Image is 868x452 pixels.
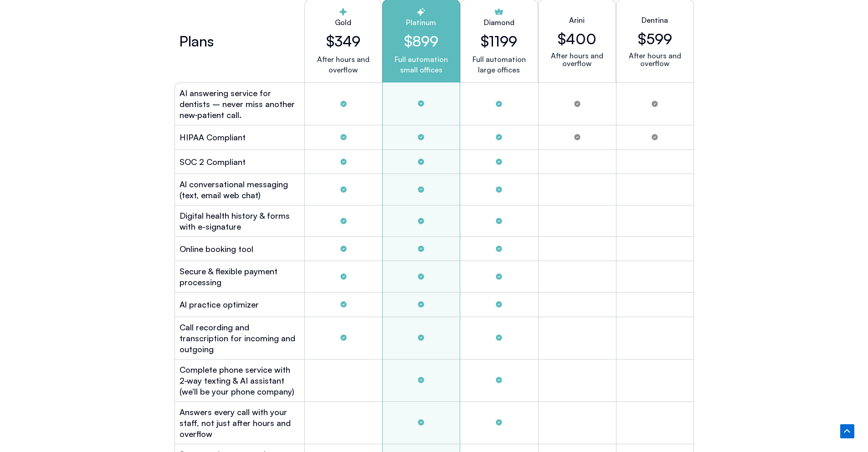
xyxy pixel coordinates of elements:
h2: Digital health history & forms with e-signature [180,210,300,232]
p: After hours and overflow [624,52,686,67]
h2: $599 [638,30,672,47]
p: After hours and overflow [546,52,608,67]
h2: Diamond [484,17,514,28]
h2: Secure & flexible payment processing [180,266,300,288]
h2: Platinum [390,17,452,28]
h2: $349 [312,32,375,50]
p: Full automation small offices [390,54,452,75]
h2: Gold [312,17,375,28]
h2: SOC 2 Compliant [180,156,246,167]
h2: AI answering service for dentists – never miss another new‑patient call. [180,87,300,120]
h2: $1199 [481,32,517,50]
p: Full automation large offices [473,54,526,75]
h2: Dentina [642,15,668,26]
h2: Plans [179,36,214,46]
h2: Answers every call with your staff, not just after hours and overflow [180,406,300,439]
h2: Online booking tool [180,243,253,254]
h2: Complete phone service with 2-way texting & AI assistant (we’ll be your phone company) [180,364,300,397]
h2: Call recording and transcription for incoming and outgoing [180,322,300,354]
h2: $899 [390,32,452,50]
h2: HIPAA Compliant [180,132,246,143]
p: After hours and overflow [312,54,375,75]
h2: Al practice optimizer [180,299,259,310]
h2: Arini [569,15,585,26]
h2: Al conversational messaging (text, email web chat) [180,179,300,200]
h2: $400 [558,30,596,47]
